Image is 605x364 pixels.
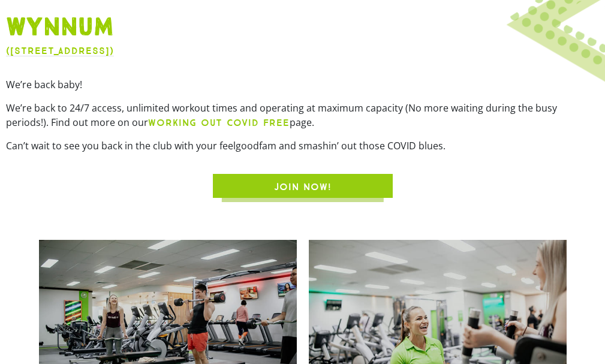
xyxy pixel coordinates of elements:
[6,101,599,130] p: We’re back to 24/7 access, unlimited workout times and operating at maximum capacity (No more wai...
[213,174,393,198] a: JOIN NOW!
[6,45,114,56] a: ([STREET_ADDRESS])
[148,116,290,129] a: WORKING OUT COVID FREE
[6,77,599,92] p: We’re back baby!
[274,180,332,194] span: JOIN NOW!
[6,13,599,44] h1: Wynnum
[6,139,599,153] p: Can’t wait to see you back in the club with your feelgoodfam and smashin’ out those COVID blues.
[148,117,290,128] b: WORKING OUT COVID FREE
